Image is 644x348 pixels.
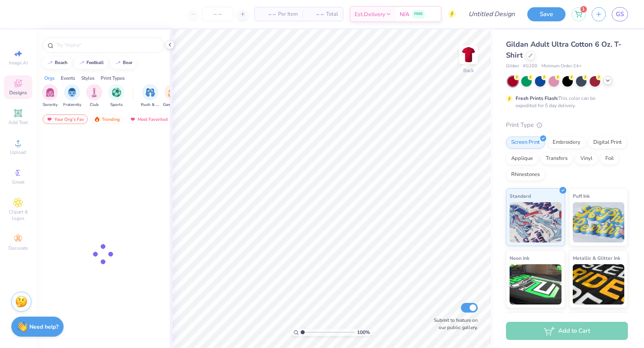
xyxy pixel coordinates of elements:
img: trend_line.gif [47,60,53,65]
span: – – [260,10,276,19]
img: Back [460,47,477,63]
img: trend_line.gif [115,60,121,65]
span: GS [616,10,624,19]
span: Designs [9,89,27,96]
span: – – [308,10,324,19]
div: Your Org's Fav [43,114,88,124]
div: Embroidery [547,137,586,149]
strong: Need help? [29,323,58,331]
img: Standard [510,202,561,242]
button: filter button [108,84,124,108]
span: Standard [510,192,531,200]
span: Add Text [8,119,28,126]
img: Metallic & Glitter Ink [573,264,625,304]
div: Styles [81,75,95,82]
input: Untitled Design [462,6,521,22]
span: 100 % [357,329,370,336]
button: football [74,57,107,69]
strong: Fresh Prints Flash: [516,95,558,101]
button: beach [42,57,71,69]
div: Back [463,67,474,74]
img: Game Day Image [168,88,177,97]
div: Transfers [541,153,573,165]
span: Total [326,10,338,19]
span: Neon Ink [510,254,529,262]
a: GS [612,7,628,21]
span: Greek [12,179,25,185]
div: Digital Print [588,137,627,149]
span: Minimum Order: 24 + [541,63,582,70]
div: filter for Game Day [163,84,182,108]
span: Gildan [506,63,519,70]
span: Puff Ink [573,192,590,200]
img: Puff Ink [573,202,625,242]
img: Sports Image [112,88,121,97]
button: filter button [63,84,81,108]
button: filter button [86,84,102,108]
div: filter for Sorority [42,84,58,108]
div: Events [61,75,75,82]
img: most_fav.gif [46,116,53,122]
span: # G200 [523,63,537,70]
input: Try "Alpha" [56,41,159,49]
span: Image AI [9,60,28,66]
input: – – [202,7,233,21]
div: Most Favorited [126,114,171,124]
span: FREE [414,11,423,17]
span: Gildan Adult Ultra Cotton 6 Oz. T-Shirt [506,39,621,60]
img: trend_line.gif [78,60,85,65]
span: Metallic & Glitter Ink [573,254,620,262]
img: Neon Ink [510,264,561,304]
button: Save [527,7,566,21]
button: filter button [163,84,182,108]
div: Print Type [506,120,628,130]
div: This color can be expedited for 5 day delivery. [516,95,615,109]
div: Applique [506,153,538,165]
span: Clipart & logos [4,209,32,222]
img: Rush & Bid Image [146,88,155,97]
img: Sorority Image [45,88,55,97]
div: football [87,60,104,65]
div: Screen Print [506,137,545,149]
span: 1 [580,6,587,12]
div: Trending [90,114,124,124]
img: trending.gif [94,116,100,122]
span: N/A [400,10,409,19]
div: bear [123,60,132,65]
div: filter for Sports [108,84,124,108]
button: filter button [141,84,159,108]
img: most_fav.gif [130,116,136,122]
div: filter for Rush & Bid [141,84,159,108]
div: Print Types [101,75,125,82]
span: Sports [110,102,123,108]
span: Per Item [278,10,298,19]
span: Fraternity [63,102,81,108]
span: Decorate [8,245,28,251]
button: bear [110,57,136,69]
div: Rhinestones [506,169,545,181]
div: Vinyl [575,153,598,165]
span: Game Day [163,102,182,108]
div: Foil [600,153,619,165]
label: Submit to feature on our public gallery. [429,317,478,331]
span: Est. Delivery [355,10,385,19]
img: Fraternity Image [68,88,76,97]
div: filter for Fraternity [63,84,81,108]
div: beach [55,60,68,65]
button: filter button [42,84,58,108]
div: filter for Club [86,84,102,108]
span: Upload [10,149,26,155]
span: Sorority [43,102,58,108]
span: Club [90,102,99,108]
img: Club Image [90,88,99,97]
span: Rush & Bid [141,102,159,108]
div: Orgs [44,75,55,82]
